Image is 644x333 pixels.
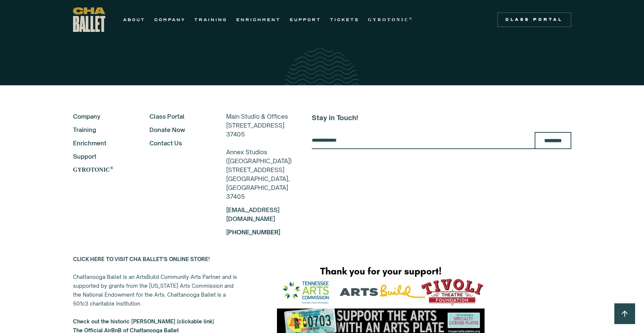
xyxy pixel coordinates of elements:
a: Check out the historic [PERSON_NAME] (clickable link) [73,318,214,324]
a: ABOUT [123,15,145,24]
sup: ® [409,17,413,20]
a: GYROTONIC® [368,15,413,24]
a: Training [73,125,130,134]
a: SUPPORT [290,15,321,24]
a: [EMAIL_ADDRESS][DOMAIN_NAME] [226,206,280,222]
a: [PHONE_NUMBER] [226,228,280,236]
sup: ® [110,165,113,171]
div: Main Studio & Offices [STREET_ADDRESS] 37405 Annex Studios ([GEOGRAPHIC_DATA]) [STREET_ADDRESS] [... [226,112,292,201]
a: ENRICHMENT [236,15,281,24]
a: COMPANY [154,15,185,24]
a: Contact Us [149,139,206,148]
div: Class Portal [502,17,567,23]
a: home [73,7,105,32]
a: CLICK HERE TO VISIT CHA BALLET'S ONLINE STORE! [73,256,210,262]
a: TRAINING [194,15,227,24]
a: Class Portal [149,112,206,121]
a: GYROTONIC® [73,165,130,174]
form: Email Form [312,132,571,149]
a: Company [73,112,130,121]
a: Donate Now [149,125,206,134]
strong: GYROTONIC [73,166,110,173]
h5: Stay in Touch! [312,112,571,123]
a: Enrichment [73,139,130,148]
a: TICKETS [330,15,359,24]
a: Class Portal [497,12,571,27]
a: Support [73,152,130,161]
strong: GYROTONIC [368,17,409,22]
